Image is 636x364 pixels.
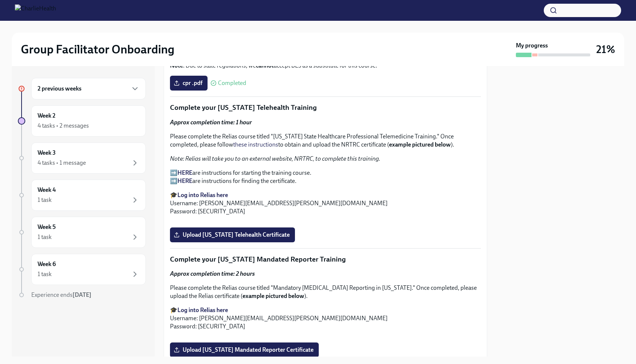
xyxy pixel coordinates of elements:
[170,132,481,149] p: Please complete the Relias course titled "[US_STATE] State Healthcare Professional Telemedicine T...
[170,255,481,264] p: Complete your [US_STATE] Mandated Reporter Training
[38,85,81,93] h6: 2 previous weeks
[242,292,304,299] strong: example pictured below
[15,4,56,16] img: CharlieHealth
[38,233,52,241] div: 1 task
[18,217,146,248] a: Week 51 task
[233,141,278,148] a: these instructions
[170,103,481,112] p: Complete your [US_STATE] Telehealth Training
[170,155,380,162] em: Note: Relias will take you to an external website, NRTRC, to complete this training.
[38,186,56,194] h6: Week 4
[31,291,91,298] span: Experience ends
[38,122,89,130] div: 4 tasks • 2 messages
[170,342,319,357] label: Upload [US_STATE] Mandated Reporter Certificate
[170,270,255,277] strong: Approx completion time: 2 hours
[170,119,252,126] strong: Approx completion time: 1 hour
[175,231,290,239] span: Upload [US_STATE] Telehealth Certificate
[18,180,146,211] a: Week 41 task
[177,191,228,199] a: Log into Relias here
[38,260,56,268] h6: Week 6
[175,79,202,87] span: cpr .pdf
[516,42,548,50] strong: My progress
[38,112,55,120] h6: Week 2
[170,191,481,216] p: 🎓 Username: [PERSON_NAME][EMAIL_ADDRESS][PERSON_NAME][DOMAIN_NAME] Password: [SECURITY_DATA]
[596,43,615,56] h3: 21%
[38,196,52,204] div: 1 task
[389,141,451,148] strong: example pictured below
[170,306,481,331] p: 🎓 Username: [PERSON_NAME][EMAIL_ADDRESS][PERSON_NAME][DOMAIN_NAME] Password: [SECURITY_DATA]
[170,169,481,185] p: ➡️ are instructions for starting the training course. ➡️ are instructions for finding the certifi...
[18,142,146,174] a: Week 34 tasks • 1 message
[31,78,146,99] div: 2 previous weeks
[73,291,91,298] strong: [DATE]
[38,159,86,167] div: 4 tasks • 1 message
[170,227,295,242] label: Upload [US_STATE] Telehealth Certificate
[38,270,52,278] div: 1 task
[170,284,481,300] p: Please complete the Relias course titled "Mandatory [MEDICAL_DATA] Reporting in [US_STATE]." Once...
[21,42,174,57] h2: Group Facilitator Onboarding
[18,254,146,285] a: Week 61 task
[38,149,56,157] h6: Week 3
[175,346,314,354] span: Upload [US_STATE] Mandated Reporter Certificate
[18,105,146,137] a: Week 24 tasks • 2 messages
[177,177,192,184] a: HERE
[170,76,208,91] label: cpr .pdf
[177,169,192,176] a: HERE
[218,80,246,86] span: Completed
[38,223,56,231] h6: Week 5
[177,306,228,314] a: Log into Relias here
